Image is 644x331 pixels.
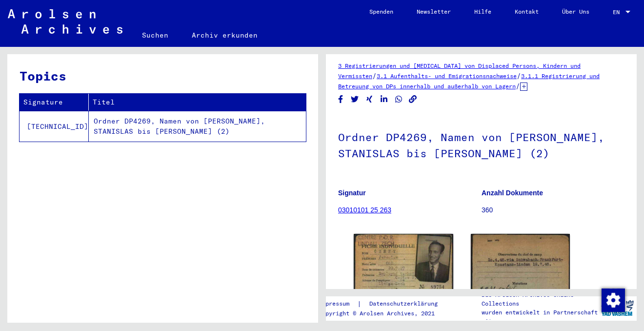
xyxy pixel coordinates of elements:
h3: Topics [20,66,305,85]
a: 3 Registrierungen und [MEDICAL_DATA] von Displaced Persons, Kindern und Vermissten [338,62,581,80]
a: Suchen [130,23,180,47]
th: Titel [89,94,306,111]
td: [TECHNICAL_ID] [20,111,89,142]
button: Copy link [408,93,418,105]
a: 3.1 Aufenthalts- und Emigrationsnachweise [377,72,517,80]
p: Die Arolsen Archives Online-Collections [482,290,598,308]
h1: Ordner DP4269, Namen von [PERSON_NAME], STANISLAS bis [PERSON_NAME] (2) [338,115,624,174]
b: Signatur [338,189,366,197]
span: / [372,71,377,80]
button: Share on LinkedIn [379,93,389,105]
a: Datenschutzerklärung [362,299,449,309]
th: Signature [20,94,89,111]
mat-select-trigger: EN [613,8,620,16]
td: Ordner DP4269, Namen von [PERSON_NAME], STANISLAS bis [PERSON_NAME] (2) [89,111,306,142]
div: | [319,299,449,309]
img: yv_logo.png [599,296,636,320]
a: Impressum [319,299,357,309]
button: Share on WhatsApp [394,93,404,105]
img: Arolsen_neg.svg [8,9,122,34]
p: Copyright © Arolsen Archives, 2021 [319,309,449,318]
button: Share on Facebook [336,93,346,105]
button: Share on Twitter [350,93,360,105]
b: Anzahl Dokumente [482,189,543,197]
span: / [517,71,521,80]
p: wurden entwickelt in Partnerschaft mit [482,308,598,326]
button: Share on Xing [364,93,375,105]
p: 360 [482,205,624,215]
img: Zustimmung ändern [602,289,625,312]
a: Archiv erkunden [180,23,269,47]
a: 03010101 25 263 [338,206,391,214]
span: / [516,82,520,90]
